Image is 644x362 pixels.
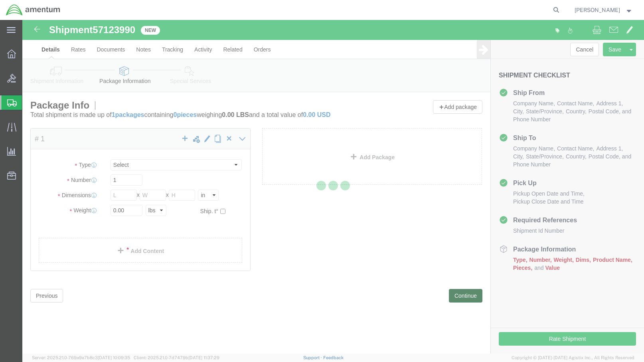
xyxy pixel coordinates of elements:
[323,355,344,360] a: Feedback
[188,355,219,360] span: [DATE] 11:37:29
[512,354,634,361] span: Copyright © [DATE]-[DATE] Agistix Inc., All Rights Reserved
[98,355,130,360] span: [DATE] 10:09:35
[303,355,323,360] a: Support
[134,355,219,360] span: Client: 2025.21.0-7d7479b
[574,5,633,15] button: [PERSON_NAME]
[575,6,620,14] span: Milton Henry
[32,355,130,360] span: Server: 2025.21.0-769a9a7b8c3
[6,4,61,16] img: logo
